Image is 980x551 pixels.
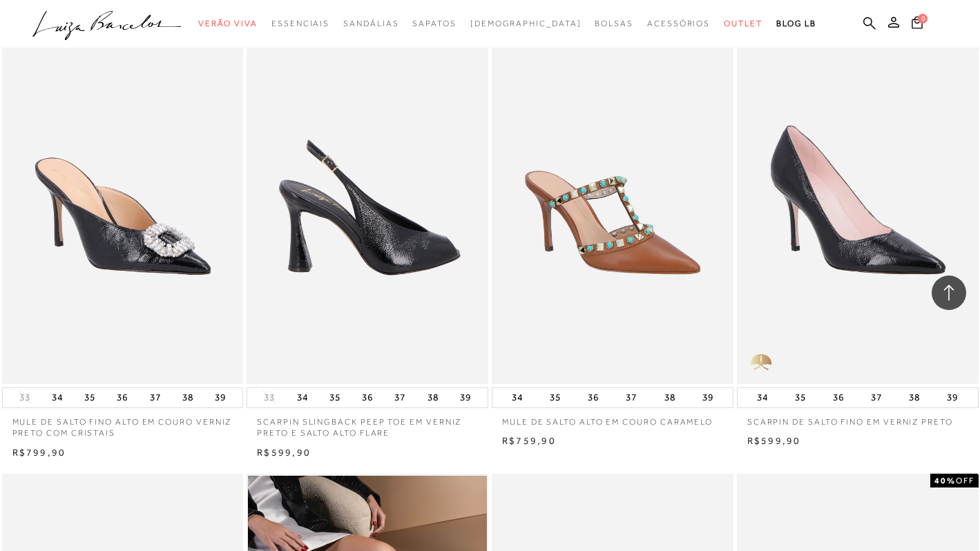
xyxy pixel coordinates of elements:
[724,19,762,28] span: Outlet
[3,23,242,382] a: MULE DE SALTO FINO ALTO EM COURO VERNIZ PRETO COM CRISTAIS MULE DE SALTO FINO ALTO EM COURO VERNI...
[248,23,487,382] a: SCARPIN SLINGBACK PEEP TOE EM VERNIZ PRETO E SALTO ALTO FLARE
[271,19,329,28] span: Essenciais
[584,388,603,407] button: 36
[907,15,927,34] button: 0
[738,23,977,382] a: SCARPIN DE SALTO FINO EM VERNIZ PRETO SCARPIN DE SALTO FINO EM VERNIZ PRETO
[3,23,242,382] img: MULE DE SALTO FINO ALTO EM COURO VERNIZ PRETO COM CRISTAIS
[493,23,732,382] a: MULE DE SALTO ALTO EM COURO CARAMELO MULE DE SALTO ALTO EM COURO CARAMELO
[776,19,816,28] span: BLOG LB
[390,388,410,407] button: 37
[325,388,345,407] button: 35
[493,23,732,382] img: MULE DE SALTO ALTO EM COURO CARAMELO
[753,388,772,407] button: 34
[698,388,718,407] button: 39
[934,476,956,485] strong: 40%
[178,388,198,407] button: 38
[412,19,456,28] span: Sapatos
[724,11,762,37] a: categoryNavScreenReaderText
[508,388,527,407] button: 34
[776,11,816,37] a: BLOG LB
[248,21,488,384] img: SCARPIN SLINGBACK PEEP TOE EM VERNIZ PRETO E SALTO ALTO FLARE
[198,11,258,37] a: categoryNavScreenReaderText
[943,388,962,407] button: 39
[737,342,785,384] img: golden_caliandra_v6.png
[456,388,475,407] button: 39
[271,11,329,37] a: categoryNavScreenReaderText
[492,408,733,428] a: MULE DE SALTO ALTO EM COURO CARAMELO
[470,19,582,28] span: [DEMOGRAPHIC_DATA]
[622,388,641,407] button: 37
[737,408,979,428] a: SCARPIN DE SALTO FINO EM VERNIZ PRETO
[647,19,710,28] span: Acessórios
[80,388,99,407] button: 35
[48,388,67,407] button: 34
[595,11,633,37] a: categoryNavScreenReaderText
[423,388,443,407] button: 38
[293,388,312,407] button: 34
[343,11,398,37] a: categoryNavScreenReaderText
[470,11,582,37] a: noSubCategoriesText
[918,14,928,23] span: 0
[546,388,565,407] button: 35
[247,408,488,440] a: SCARPIN SLINGBACK PEEP TOE EM VERNIZ PRETO E SALTO ALTO FLARE
[2,408,244,440] a: MULE DE SALTO FINO ALTO EM COURO VERNIZ PRETO COM CRISTAIS
[905,388,924,407] button: 38
[738,23,977,382] img: SCARPIN DE SALTO FINO EM VERNIZ PRETO
[747,435,801,446] span: R$599,90
[198,19,258,28] span: Verão Viva
[412,11,456,37] a: categoryNavScreenReaderText
[502,435,556,446] span: R$759,90
[343,19,398,28] span: Sandálias
[791,388,810,407] button: 35
[260,391,279,404] button: 33
[15,391,35,404] button: 33
[146,388,165,407] button: 37
[211,388,230,407] button: 39
[867,388,886,407] button: 37
[647,11,710,37] a: categoryNavScreenReaderText
[956,476,974,485] span: OFF
[358,388,377,407] button: 36
[12,447,66,458] span: R$799,90
[829,388,848,407] button: 36
[660,388,680,407] button: 38
[113,388,132,407] button: 36
[595,19,633,28] span: Bolsas
[257,447,311,458] span: R$599,90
